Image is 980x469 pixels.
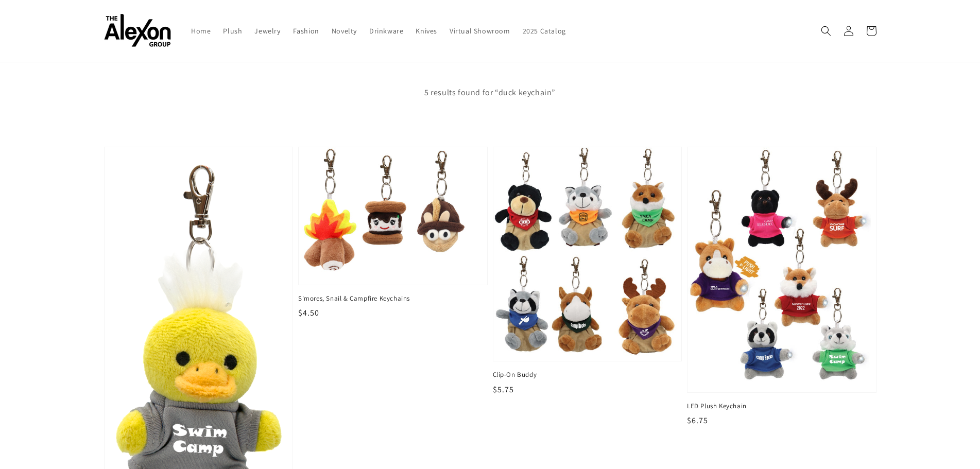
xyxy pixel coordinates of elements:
a: Novelty [325,20,363,42]
img: Clip-On Buddy [493,147,682,361]
span: Drinkware [369,26,403,36]
a: Drinkware [363,20,409,42]
img: LED Plush Keychain [687,147,876,392]
span: Fashion [293,26,319,36]
a: Home [185,20,217,42]
span: $5.75 [493,384,514,395]
a: Knives [409,20,443,42]
p: 5 results found for “duck keychain” [104,85,876,100]
span: Clip-On Buddy [493,370,682,379]
span: Jewelry [254,26,280,36]
span: S'mores, Snail & Campfire Keychains [298,294,488,303]
a: S'mores, Snail & Campfire Keychains S'mores, Snail & Campfire Keychains $4.50 [298,147,488,319]
span: $6.75 [687,415,708,426]
span: Virtual Showroom [450,26,510,36]
span: Plush [223,26,242,36]
span: Novelty [332,26,357,36]
a: 2025 Catalog [517,20,572,42]
img: S'mores, Snail & Campfire Keychains [299,147,487,285]
summary: Search [815,20,837,42]
a: Jewelry [248,20,286,42]
span: $4.50 [298,307,319,318]
span: 2025 Catalog [523,26,566,36]
a: Fashion [287,20,325,42]
a: Virtual Showroom [443,20,517,42]
span: Knives [416,26,437,36]
a: Clip-On Buddy Clip-On Buddy $5.75 [493,147,682,396]
a: Plush [217,20,248,42]
span: Home [191,26,211,36]
a: LED Plush Keychain LED Plush Keychain $6.75 [687,147,876,427]
span: LED Plush Keychain [687,402,876,411]
img: The Alexon Group [104,14,171,48]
